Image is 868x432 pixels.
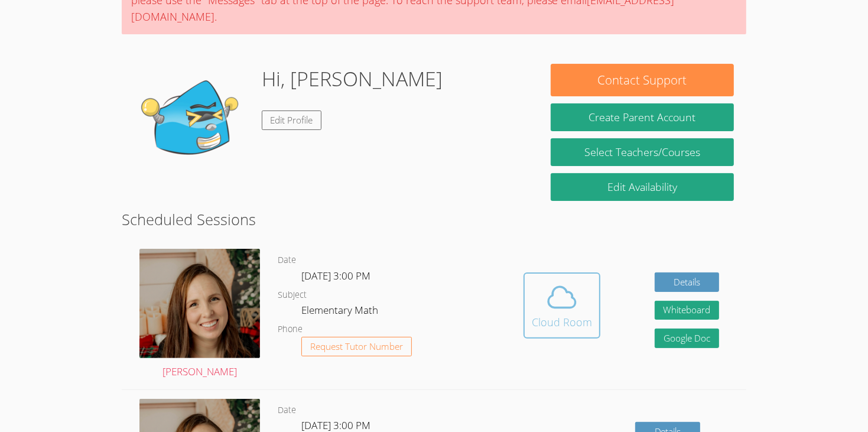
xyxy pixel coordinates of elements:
button: Whiteboard [655,301,720,320]
a: Select Teachers/Courses [551,138,734,166]
dt: Date [278,253,296,268]
a: Details [655,272,720,292]
button: Contact Support [551,64,734,96]
dt: Date [278,403,296,418]
a: [PERSON_NAME] [139,249,260,380]
button: Create Parent Account [551,103,734,131]
img: avatar.png [139,249,260,358]
h1: Hi, [PERSON_NAME] [262,64,443,94]
div: Cloud Room [532,314,592,330]
h2: Scheduled Sessions [122,208,747,230]
dt: Phone [278,322,303,337]
button: Cloud Room [524,272,600,339]
span: Request Tutor Number [310,342,403,351]
button: Request Tutor Number [301,337,412,356]
span: [DATE] 3:00 PM [301,418,370,432]
a: Edit Availability [551,173,734,201]
a: Google Doc [655,329,720,348]
dd: Elementary Math [301,302,381,322]
span: [DATE] 3:00 PM [301,269,370,282]
img: default.png [134,64,252,182]
a: Edit Profile [262,111,322,130]
dt: Subject [278,288,307,303]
